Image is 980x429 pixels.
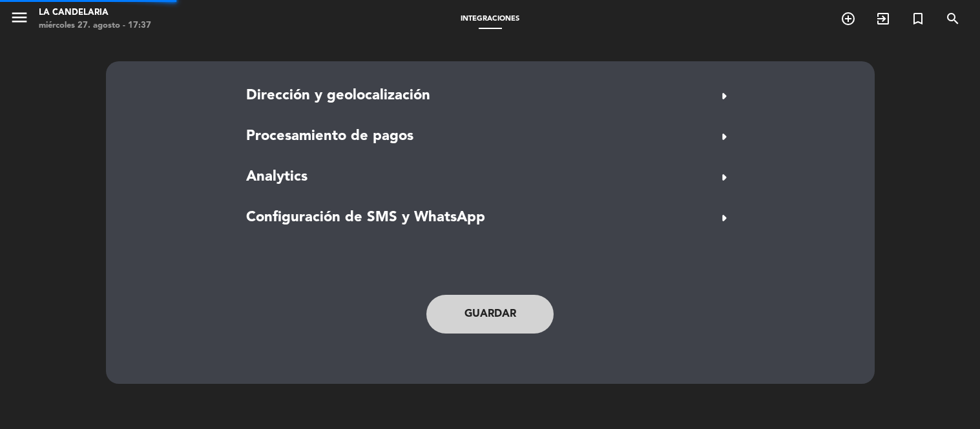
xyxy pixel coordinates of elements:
[714,208,735,228] span: arrow_right
[242,165,738,190] button: Analyticsarrow_right
[714,126,735,147] span: arrow_right
[10,8,29,32] button: menu
[714,167,735,188] span: arrow_right
[910,11,926,26] i: turned_in_not
[246,206,485,230] span: Configuración de SMS y WhatsApp
[39,6,151,19] div: LA CANDELARIA
[426,295,554,334] button: Guardar
[246,125,413,148] span: Procesamiento de pagos
[454,15,526,23] span: Integraciones
[875,11,891,26] i: exit_to_app
[840,11,856,26] i: add_circle_outline
[39,19,151,32] div: miércoles 27. agosto - 17:37
[242,125,738,149] button: Procesamiento de pagosarrow_right
[10,8,29,27] i: menu
[242,84,738,108] button: Dirección y geolocalizaciónarrow_right
[945,11,961,26] i: search
[246,85,430,108] span: Dirección y geolocalización
[242,206,738,230] button: Configuración de SMS y WhatsApparrow_right
[714,86,735,106] span: arrow_right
